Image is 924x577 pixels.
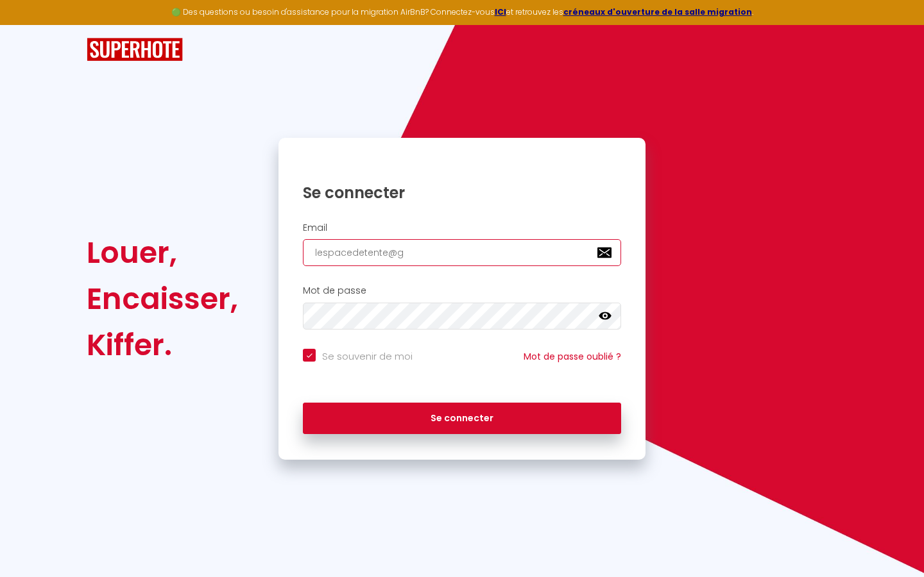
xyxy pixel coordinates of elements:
[303,285,621,296] h2: Mot de passe
[303,183,621,203] h1: Se connecter
[495,6,506,17] a: ICI
[10,5,49,44] button: Ouvrir le widget de chat LiveChat
[87,230,238,276] div: Louer,
[303,239,621,266] input: Ton Email
[87,322,238,368] div: Kiffer.
[524,350,621,363] a: Mot de passe oublié ?
[87,38,183,62] img: SuperHote logo
[303,403,621,435] button: Se connecter
[563,6,752,17] a: créneaux d'ouverture de la salle migration
[87,276,238,322] div: Encaisser,
[303,222,621,233] h2: Email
